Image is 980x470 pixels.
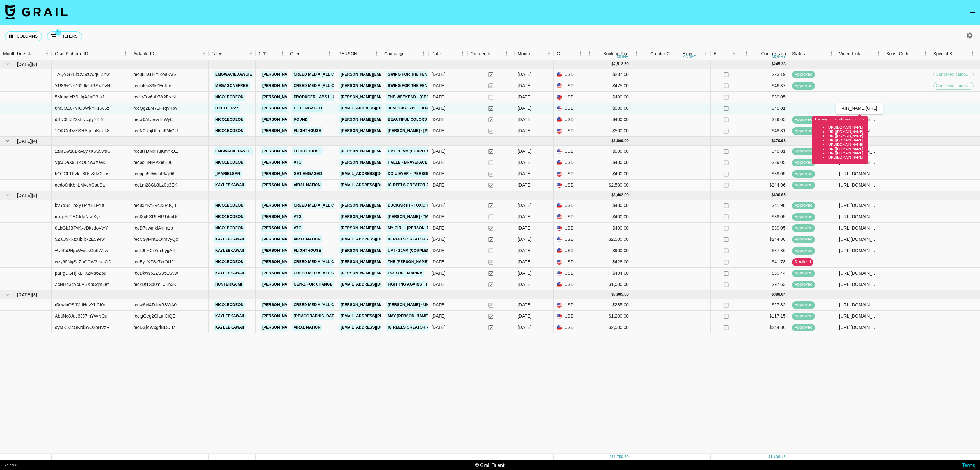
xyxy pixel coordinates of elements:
a: kayleekawaii [214,269,246,277]
div: USD [554,180,585,191]
div: Aug '25 [518,71,532,77]
a: [PERSON_NAME][EMAIL_ADDRESS][DOMAIN_NAME] [261,301,363,309]
li: [URL][DOMAIN_NAME] [828,142,865,147]
a: ATG [292,224,303,232]
button: Menu [544,49,554,58]
div: $400.00 [585,92,632,103]
button: Menu [419,49,428,58]
div: Manager [259,48,260,60]
div: Client [290,48,302,60]
a: Producer Labs LLC [292,93,337,101]
div: Jul '25 [518,182,532,188]
span: Cancelled campaign production fee [934,71,973,77]
div: money [682,55,696,59]
a: [EMAIL_ADDRESS][DOMAIN_NAME] [339,324,409,331]
a: Viral Nation [292,181,322,189]
div: $500.00 [585,103,632,114]
a: [EMAIL_ADDRESS][PERSON_NAME][DOMAIN_NAME] [339,312,441,320]
a: emgwaciedawgie [214,147,253,155]
button: Sort [959,49,968,58]
div: $500.00 [585,125,632,137]
div: USD [554,103,585,114]
div: $ [611,61,614,67]
button: Menu [585,49,594,58]
div: money [617,55,631,59]
div: USD [554,146,585,157]
button: Sort [860,49,869,58]
div: reck40u33kZEoKpsL [133,82,175,89]
div: 3,800.00 [614,138,629,144]
div: Special Booking Type [930,48,977,60]
div: $23.19 [742,69,789,80]
a: Do U Ever - [PERSON_NAME] [386,170,446,178]
div: $500.00 [585,146,632,157]
div: USD [554,92,585,103]
div: $ [611,138,614,144]
button: Menu [502,49,511,58]
div: $39.05 [742,114,789,125]
button: Sort [722,49,731,58]
button: hide children [3,60,12,69]
button: Menu [874,49,883,58]
div: $48.81 [742,146,789,157]
div: recppu5eWcuPkJj06 [133,171,174,177]
button: Menu [325,49,334,58]
div: Month Due [518,48,535,60]
a: [PERSON_NAME][EMAIL_ADDRESS][DOMAIN_NAME] [339,258,441,266]
a: Flighthouse [292,127,323,135]
button: Menu [458,49,467,58]
a: nico1eodeon [214,224,245,232]
div: 1OKOuDzKSHAqnmKaUk8t [55,128,111,134]
a: [EMAIL_ADDRESS][DOMAIN_NAME] [339,181,409,189]
div: Month Due [3,48,25,60]
a: May [PERSON_NAME] Campaign [386,312,452,320]
div: Video Link [836,48,883,60]
div: USD [554,69,585,80]
button: Sort [410,49,419,58]
a: Flighthouse [292,147,323,155]
a: Creed Media (All Campaigns) [292,71,357,78]
button: Menu [278,49,287,58]
button: Sort [88,49,97,58]
div: Campaign (Type) [381,48,428,60]
button: Menu [199,49,209,58]
a: megagonefree [214,82,250,90]
a: [PERSON_NAME][EMAIL_ADDRESS][DOMAIN_NAME] [261,82,363,90]
button: open drawer [966,6,979,19]
a: UMI - 10AM (Couples Carousel) [386,247,455,255]
div: recuETaLHYlKoaKwS [133,71,177,77]
div: Booker [334,48,381,60]
div: Video Link [839,48,860,60]
span: 1 [55,29,61,36]
a: [PERSON_NAME][EMAIL_ADDRESS][DOMAIN_NAME] [261,324,363,331]
a: Viral Nation [292,235,322,243]
button: Menu [729,49,739,58]
a: [PERSON_NAME][EMAIL_ADDRESS][DOMAIN_NAME] [261,213,363,221]
button: Menu [968,49,977,58]
a: hunterkaimi [214,281,244,288]
div: 7/30/2025 [431,182,445,188]
a: [PERSON_NAME][EMAIL_ADDRESS][DOMAIN_NAME] [339,213,441,221]
div: recw6ANbwvEfWyfJj [133,116,175,123]
a: Jealous Type - Doja Cat [386,104,441,112]
a: Creed Media (All Campaigns) [292,301,357,309]
button: Sort [567,49,576,58]
span: [DATE] [17,138,32,144]
button: Sort [535,49,544,58]
button: hide children [3,290,12,299]
a: [EMAIL_ADDRESS][DOMAIN_NAME] [339,104,409,112]
button: Sort [269,49,278,58]
div: Aug '25 [518,128,532,134]
button: Menu [921,49,930,58]
a: [PERSON_NAME][EMAIL_ADDRESS][DOMAIN_NAME] [261,170,363,178]
div: 6/27/2025 [431,159,445,166]
button: Sort [154,49,163,58]
div: 7/30/2025 [431,171,445,177]
div: Campaign (Type) [384,48,410,60]
a: [PERSON_NAME][EMAIL_ADDRESS][DOMAIN_NAME] [339,82,441,90]
a: [PERSON_NAME][EMAIL_ADDRESS][DOMAIN_NAME] [339,71,441,78]
a: Creed Media (All Campaigns) [292,269,357,277]
div: 6/25/2025 [431,148,445,154]
span: approved [792,171,815,177]
a: Get Engaged [292,104,323,112]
